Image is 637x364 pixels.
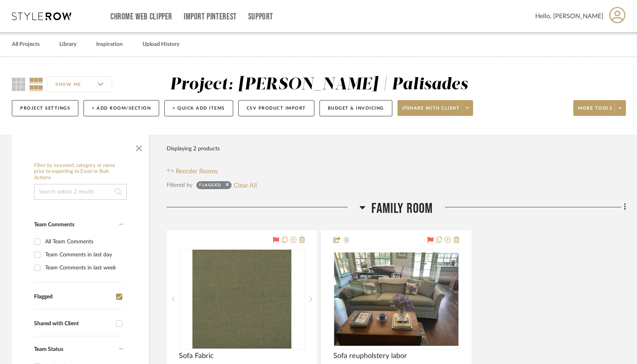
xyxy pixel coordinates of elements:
button: Reorder Rooms [167,167,218,176]
span: More tools [578,105,612,117]
button: + Add Room/Section [84,100,159,116]
div: Flagged [34,294,112,300]
a: Import Pinterest [184,13,237,20]
input: Search within 2 results [34,184,127,200]
button: Project Settings [12,100,78,116]
div: Team Comments in last week [45,262,121,274]
span: Share with client [402,105,460,117]
button: Close [131,139,147,155]
span: Sofa Fabric [179,352,214,360]
a: All Projects [12,39,40,50]
h6: Filter by keyword, category or name prior to exporting to Excel or Bulk Actions [34,163,127,181]
span: Hello, [PERSON_NAME] [535,11,603,21]
img: Sofa reupholstery labor [334,252,458,346]
a: Upload History [143,39,179,50]
button: Budget & Invoicing [319,100,392,116]
div: Team Comments in last day [45,248,121,261]
button: Share with client [397,100,473,116]
button: CSV Product Import [238,100,314,116]
span: Sofa reupholstery labor [333,352,407,360]
span: Family Room [371,200,433,217]
img: Sofa Fabric [192,250,291,349]
div: Flagged [199,182,222,190]
a: Chrome Web Clipper [110,13,172,20]
button: Clear All [234,180,257,190]
span: Team Status [34,347,63,352]
span: Reorder Rooms [176,167,218,176]
div: Filtered by [167,181,192,190]
button: + Quick Add Items [164,100,233,116]
div: Shared with Client [34,320,112,327]
div: Project: [PERSON_NAME] | Palisades [170,76,468,93]
div: Displaying 2 products [167,141,220,157]
button: More tools [573,100,626,116]
div: All Team Comments [45,235,121,248]
a: Support [248,13,273,20]
a: Library [59,39,76,50]
a: Inspiration [96,39,123,50]
span: Team Comments [34,222,74,227]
